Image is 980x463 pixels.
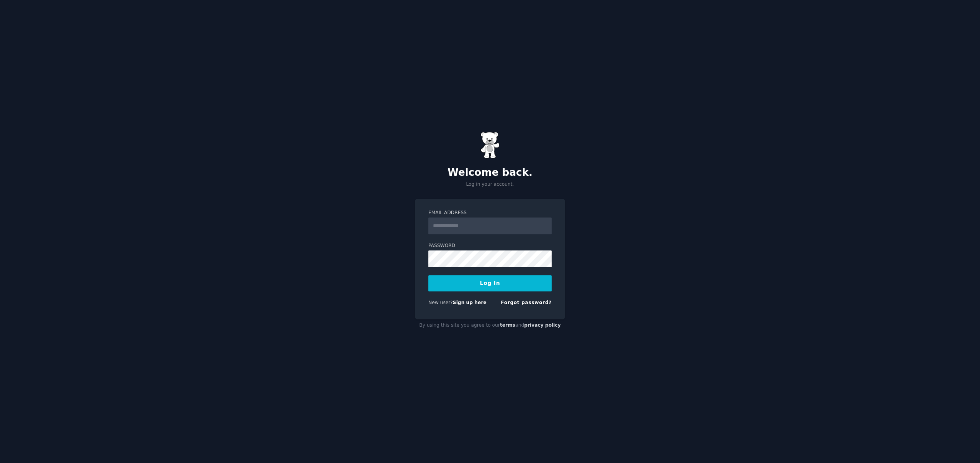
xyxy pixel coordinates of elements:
span: New user? [428,300,453,305]
a: terms [500,322,515,328]
h2: Welcome back. [415,167,565,179]
label: Email Address [428,209,552,216]
a: privacy policy [524,322,561,328]
a: Sign up here [453,300,487,305]
a: Forgot password? [501,300,552,305]
label: Password [428,242,552,249]
img: Gummy Bear [480,132,500,159]
div: By using this site you agree to our and [415,319,565,332]
button: Log In [428,275,552,291]
p: Log in your account. [415,181,565,188]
